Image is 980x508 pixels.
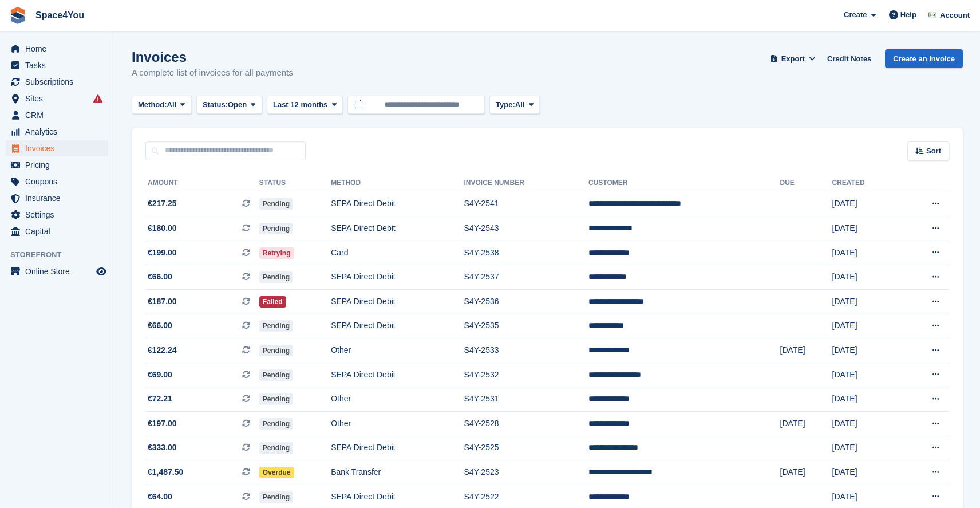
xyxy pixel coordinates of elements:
a: Create an Invoice [885,49,963,68]
td: [DATE] [832,192,900,216]
td: SEPA Direct Debit [331,290,464,314]
td: S4Y-2525 [464,436,589,460]
td: S4Y-2535 [464,314,589,338]
span: Pending [259,491,293,503]
td: Other [331,412,464,436]
td: SEPA Direct Debit [331,436,464,460]
td: Other [331,338,464,363]
span: Subscriptions [25,74,94,90]
span: All [167,99,177,111]
span: €217.25 [148,198,177,210]
span: €180.00 [148,222,177,234]
a: menu [6,223,108,239]
a: menu [6,124,108,140]
td: S4Y-2523 [464,460,589,485]
span: Account [940,10,970,21]
span: €66.00 [148,271,172,283]
span: €66.00 [148,320,172,332]
a: menu [6,74,108,90]
span: €199.00 [148,247,177,259]
span: Create [844,9,867,21]
span: €72.21 [148,393,172,405]
span: Help [900,9,916,21]
img: Finn-Kristof Kausch [927,9,938,21]
button: Status: Open [196,96,262,115]
span: Status: [203,99,228,111]
span: Pending [259,393,293,405]
span: Pending [259,345,293,356]
span: Capital [25,223,94,239]
td: S4Y-2531 [464,387,589,412]
i: Smart entry sync failures have occurred [93,94,102,103]
td: Bank Transfer [331,460,464,485]
button: Export [768,49,818,68]
span: Invoices [25,140,94,156]
td: [DATE] [832,338,900,363]
td: [DATE] [780,412,832,436]
a: menu [6,263,108,279]
span: €122.24 [148,344,177,356]
img: stora-icon-8386f47178a22dfd0bd8f6a31ec36ba5ce8667c1dd55bd0f319d3a0aa187defe.svg [9,7,26,24]
span: €69.00 [148,369,172,381]
span: Sites [25,90,94,107]
a: Preview store [94,265,108,278]
td: [DATE] [832,436,900,460]
td: S4Y-2537 [464,265,589,290]
span: CRM [25,107,94,123]
td: SEPA Direct Debit [331,192,464,216]
a: Space4You [31,6,89,25]
a: menu [6,107,108,123]
span: All [515,99,525,111]
td: Other [331,387,464,412]
td: SEPA Direct Debit [331,216,464,241]
span: Pricing [25,157,94,173]
td: [DATE] [832,290,900,314]
span: Pending [259,223,293,234]
span: Pending [259,418,293,430]
td: SEPA Direct Debit [331,314,464,338]
td: SEPA Direct Debit [331,363,464,387]
td: S4Y-2536 [464,290,589,314]
span: Sort [926,145,941,157]
td: S4Y-2541 [464,192,589,216]
a: menu [6,41,108,57]
td: [DATE] [780,460,832,485]
span: €187.00 [148,296,177,308]
span: Insurance [25,190,94,206]
a: menu [6,190,108,206]
span: Pending [259,198,293,210]
td: [DATE] [832,241,900,265]
span: Pending [259,271,293,283]
span: Failed [259,296,286,308]
th: Amount [145,174,259,192]
span: Type: [496,99,515,111]
p: A complete list of invoices for all payments [132,66,293,80]
span: €1,487.50 [148,466,183,478]
a: menu [6,174,108,190]
td: [DATE] [832,363,900,387]
span: Pending [259,442,293,454]
span: Home [25,41,94,57]
span: Storefront [10,249,114,261]
button: Last 12 months [267,96,343,115]
td: [DATE] [832,314,900,338]
td: S4Y-2543 [464,216,589,241]
td: [DATE] [832,265,900,290]
span: Settings [25,207,94,223]
span: Last 12 months [273,99,327,111]
h1: Invoices [132,49,293,65]
a: menu [6,57,108,73]
a: menu [6,90,108,107]
td: [DATE] [832,216,900,241]
span: Online Store [25,263,94,279]
td: Card [331,241,464,265]
td: S4Y-2533 [464,338,589,363]
th: Method [331,174,464,192]
span: Open [228,99,247,111]
span: Export [781,53,805,65]
span: Tasks [25,57,94,73]
td: S4Y-2538 [464,241,589,265]
td: [DATE] [832,387,900,412]
th: Status [259,174,331,192]
th: Customer [588,174,780,192]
